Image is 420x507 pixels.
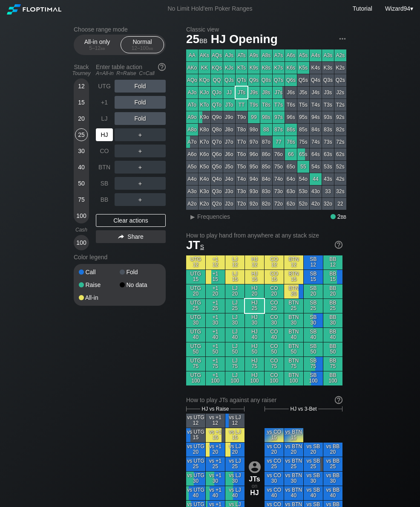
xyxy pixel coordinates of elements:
div: Enter table action [96,60,166,80]
div: ＋ [115,193,166,206]
div: LJ 25 [225,299,245,313]
div: 85s [297,124,309,136]
div: +1 20 [206,284,225,298]
div: 22 [334,198,346,210]
div: J2o [223,198,235,210]
img: share.864f2f62.svg [118,235,124,239]
div: 86o [260,148,272,160]
div: UTG 75 [186,357,205,371]
div: SB 40 [304,328,323,342]
div: J9o [223,111,235,123]
div: Q6o [211,148,223,160]
a: Tutorial [353,5,372,12]
div: K9s [248,62,260,74]
div: J6s [285,87,297,99]
div: LJ 15 [225,270,245,284]
div: A7s [273,49,285,61]
div: BB 25 [323,299,342,313]
div: K2o [198,198,210,210]
div: 65o [285,161,297,173]
div: KJo [198,87,210,99]
div: CO 40 [265,328,284,342]
div: HJ 15 [245,270,264,284]
div: J9s [248,87,260,99]
div: J8o [223,124,235,136]
div: QTs [236,74,247,86]
div: HJ 12 [245,255,264,269]
div: K4s [310,62,322,74]
div: 82s [334,124,346,136]
div: K6s [285,62,297,74]
div: BB 30 [323,313,342,327]
div: 50 [75,177,88,190]
div: 62s [334,148,346,160]
div: All-in only [78,37,117,53]
div: 100 [75,236,88,249]
div: A=All-in R=Raise C=Call [96,70,166,76]
div: QTo [211,99,223,111]
div: 2 [331,213,346,220]
div: A5s [297,49,309,61]
div: AKo [186,62,198,74]
span: Frequencies [197,213,230,220]
div: 52o [297,198,309,210]
div: 43s [322,173,334,185]
div: J3o [223,185,235,197]
div: 25 [75,128,88,141]
span: s [200,241,204,251]
div: HJ 25 [245,299,264,313]
div: UTG 15 [186,270,205,284]
h2: How to play hand from anywhere at any stack size [186,232,342,239]
div: 54s [310,161,322,173]
h2: Classic view [186,26,346,33]
div: +1 50 [206,342,225,356]
div: 74o [273,173,285,185]
div: BTN 25 [284,299,303,313]
div: LJ 30 [225,313,245,327]
div: UTG [96,80,113,93]
div: 92o [248,198,260,210]
div: Q2s [334,74,346,86]
div: CO 50 [265,342,284,356]
div: T4s [310,99,322,111]
div: J7o [223,136,235,148]
div: J6o [223,148,235,160]
div: 97s [273,111,285,123]
div: 98o [248,124,260,136]
div: Share [96,230,166,243]
div: T5s [297,99,309,111]
div: HJ 30 [245,313,264,327]
div: J5s [297,87,309,99]
div: K7s [273,62,285,74]
div: AQo [186,74,198,86]
div: A3o [186,185,198,197]
div: 82o [260,198,272,210]
div: BTN 30 [284,313,303,327]
div: 75o [273,161,285,173]
div: LJ 12 [225,255,245,269]
div: 64s [310,148,322,160]
div: K9o [198,111,210,123]
div: +1 40 [206,328,225,342]
div: 98s [260,111,272,123]
div: +1 12 [206,255,225,269]
div: CO [96,145,113,157]
div: T6s [285,99,297,111]
div: A2s [334,49,346,61]
div: BB 12 [323,255,342,269]
div: 93o [248,185,260,197]
div: KK [198,62,210,74]
div: A9o [186,111,198,123]
div: T3o [236,185,247,197]
div: 83o [260,185,272,197]
div: K7o [198,136,210,148]
div: Q3s [322,74,334,86]
div: K8o [198,124,210,136]
div: 53o [297,185,309,197]
div: ATo [186,99,198,111]
div: 63o [285,185,297,197]
div: K5s [297,62,309,74]
div: Q5s [297,74,309,86]
div: HJ 20 [245,284,264,298]
div: 85o [260,161,272,173]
